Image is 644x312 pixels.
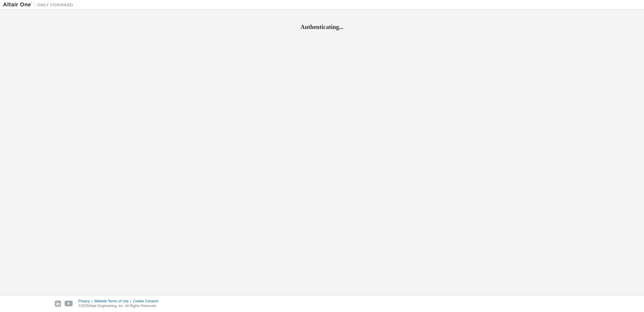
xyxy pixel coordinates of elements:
h2: Authenticating... [3,23,641,31]
div: Cookie Consent [133,299,161,304]
img: youtube.svg [65,301,73,307]
div: Privacy [78,299,94,304]
div: Website Terms of Use [94,299,133,304]
p: © 2025 Altair Engineering, Inc. All Rights Reserved. [78,304,162,308]
img: linkedin.svg [55,301,61,307]
img: Altair One [3,2,76,8]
